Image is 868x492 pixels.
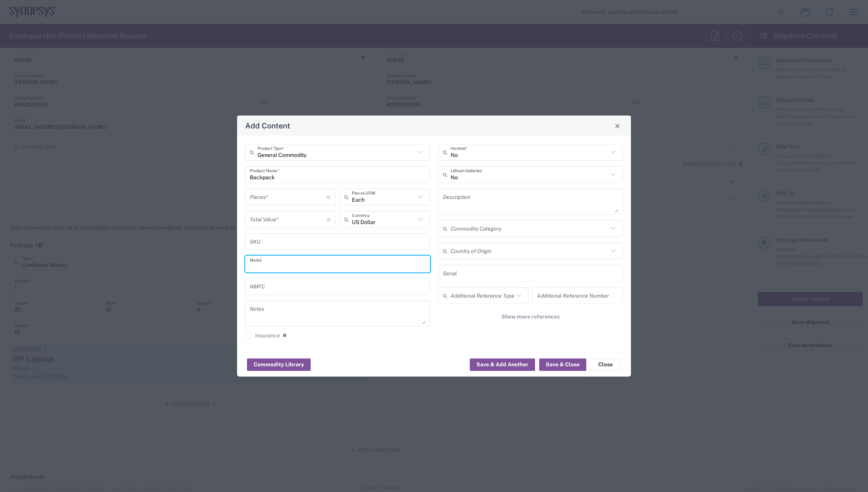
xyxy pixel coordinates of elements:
[612,120,623,131] button: Close
[501,313,560,320] span: Show more references
[245,120,290,131] h4: Add Content
[247,358,311,371] button: Commodity Library
[470,358,535,371] button: Save & Add Another
[245,332,280,339] label: Insurance
[539,358,586,371] button: Save & Close
[590,358,621,371] button: Close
